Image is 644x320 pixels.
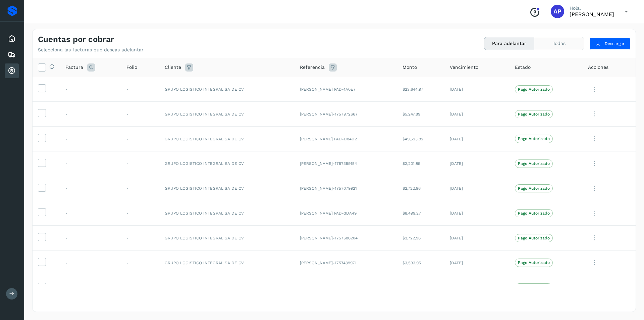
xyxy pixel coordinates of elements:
td: $2,722.96 [397,176,444,201]
td: - [60,250,121,275]
td: $2,201.89 [397,151,444,176]
div: Inicio [5,31,19,46]
td: GRUPO LOGISTICO INTEGRAL SA DE CV [159,176,294,201]
span: Monto [402,64,417,71]
td: [DATE] [444,151,509,176]
td: GRUPO LOGISTICO INTEGRAL SA DE CV [159,151,294,176]
p: Hola, [570,5,614,11]
td: - [60,176,121,201]
td: $2,722.96 [397,226,444,250]
td: [PERSON_NAME]-1757079921 [294,176,397,201]
p: Pago Autorizado [518,161,550,166]
td: [DATE] [444,275,509,300]
td: GRUPO LOGISTICO INTEGRAL SA DE CV [159,250,294,275]
button: Para adelantar [484,37,534,50]
div: Cuentas por cobrar [5,63,19,78]
td: - [121,226,159,250]
td: - [121,127,159,151]
td: - [60,127,121,151]
td: - [121,250,159,275]
td: [DATE] [444,226,509,250]
td: GRUPO LOGISTICO INTEGRAL SA DE CV [159,201,294,226]
td: - [60,201,121,226]
td: $5,247.89 [397,102,444,127]
td: [DATE] [444,102,509,127]
td: - [121,176,159,201]
span: Acciones [588,64,608,71]
td: GRUPO LOGISTICO INTEGRAL SA DE CV [159,127,294,151]
span: Cliente [165,64,181,71]
td: [PERSON_NAME]-1757439971 [294,250,397,275]
p: Pago Autorizado [518,87,550,92]
p: Pago Autorizado [518,236,550,240]
p: Pago Autorizado [518,136,550,141]
td: GRUPO LOGISTICO INTEGRAL SA DE CV [159,102,294,127]
td: [PERSON_NAME] PAD-3DA49 [294,201,397,226]
div: Embarques [5,47,19,62]
button: Descargar [590,38,630,50]
td: [DATE] [444,127,509,151]
span: Folio [126,64,137,71]
td: - [60,275,121,300]
td: [DATE] [444,176,509,201]
td: - [60,226,121,250]
td: [PERSON_NAME]-1757553644 [294,275,397,300]
h4: Cuentas por cobrar [38,35,114,44]
td: [DATE] [444,250,509,275]
td: - [121,102,159,127]
td: $49,523.82 [397,127,444,151]
td: $23,644.97 [397,77,444,102]
td: GRUPO LOGISTICO INTEGRAL SA DE CV [159,77,294,102]
p: Pago Autorizado [518,186,550,191]
td: [PERSON_NAME]-1757686204 [294,226,397,250]
td: [PERSON_NAME]-1757972667 [294,102,397,127]
td: [PERSON_NAME]-1757359154 [294,151,397,176]
span: Referencia [300,64,325,71]
td: - [60,77,121,102]
td: - [60,102,121,127]
span: Descargar [605,41,625,47]
p: Selecciona las facturas que deseas adelantar [38,47,144,53]
td: GRUPO LOGISTICO INTEGRAL SA DE CV [159,275,294,300]
td: - [121,77,159,102]
p: Pago Autorizado [518,211,550,216]
td: $8,499.27 [397,201,444,226]
td: $3,593.95 [397,250,444,275]
td: [DATE] [444,201,509,226]
p: Pago Autorizado [518,112,550,117]
td: - [121,201,159,226]
span: Vencimiento [450,64,478,71]
td: - [121,275,159,300]
td: [DATE] [444,77,509,102]
p: Andrés Padilla Villanueva [570,11,614,17]
td: - [60,151,121,176]
td: $2,722.96 [397,275,444,300]
span: Estado [515,64,531,71]
td: GRUPO LOGISTICO INTEGRAL SA DE CV [159,226,294,250]
p: Pago Autorizado [518,260,550,265]
button: Todas [534,37,584,50]
td: [PERSON_NAME] PAD-1A0E7 [294,77,397,102]
td: - [121,151,159,176]
td: [PERSON_NAME] PAD-D84D2 [294,127,397,151]
span: Factura [65,64,83,71]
